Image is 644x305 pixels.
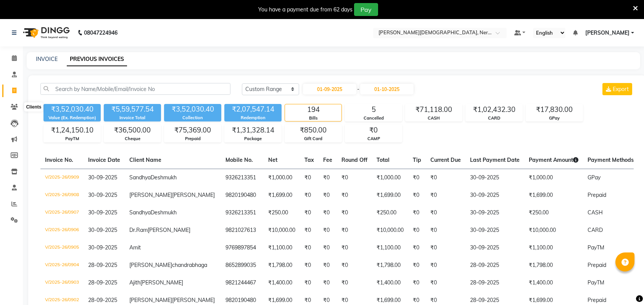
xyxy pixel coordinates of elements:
[268,156,277,163] span: Net
[319,274,337,292] td: ₹0
[88,227,117,233] span: 30-09-2025
[88,156,120,163] span: Invoice Date
[372,239,408,257] td: ₹1,100.00
[300,222,319,239] td: ₹0
[465,169,524,187] td: 30-09-2025
[172,262,207,268] span: chandrabhaga
[377,156,390,163] span: Total
[319,204,337,222] td: ₹0
[264,169,300,187] td: ₹1,000.00
[300,274,319,292] td: ₹0
[104,115,161,121] div: Invoice Total
[225,156,253,163] span: Mobile No.
[613,86,629,93] span: Export
[426,239,465,257] td: ₹0
[372,274,408,292] td: ₹1,400.00
[129,262,172,268] span: [PERSON_NAME]
[465,222,524,239] td: 30-09-2025
[524,187,583,204] td: ₹1,699.00
[258,6,353,14] div: You have a payment due from 62 days
[88,279,117,286] span: 28-09-2025
[40,257,84,274] td: V/2025-26/0904
[164,125,221,136] div: ₹75,369.00
[588,244,604,251] span: PayTM
[264,257,300,274] td: ₹1,798.00
[526,115,583,121] div: GPay
[426,187,465,204] td: ₹0
[337,187,372,204] td: ₹0
[360,84,414,94] input: End Date
[40,169,84,187] td: V/2025-26/0909
[602,83,632,95] button: Export
[43,115,101,121] div: Value (Ex. Redemption)
[408,222,426,239] td: ₹0
[221,257,264,274] td: 8652899035
[164,115,221,121] div: Collection
[345,125,402,136] div: ₹0
[285,136,341,142] div: Gift Card
[104,104,161,115] div: ₹5,59,577.54
[426,169,465,187] td: ₹0
[129,297,172,303] span: [PERSON_NAME]
[319,187,337,204] td: ₹0
[224,115,282,121] div: Redemption
[264,187,300,204] td: ₹1,699.00
[19,22,72,43] img: logo
[524,274,583,292] td: ₹1,400.00
[588,262,606,268] span: Prepaid
[36,56,58,62] a: INVOICE
[372,169,408,187] td: ₹1,000.00
[40,83,230,95] input: Search by Name/Mobile/Email/Invoice No
[264,204,300,222] td: ₹250.00
[221,187,264,204] td: 9820190480
[588,227,603,233] span: CARD
[345,115,402,121] div: Cancelled
[300,257,319,274] td: ₹0
[354,3,378,16] button: Pay
[465,187,524,204] td: 30-09-2025
[526,104,583,115] div: ₹17,830.00
[585,29,630,37] span: [PERSON_NAME]
[408,204,426,222] td: ₹0
[337,169,372,187] td: ₹0
[470,156,520,163] span: Last Payment Date
[285,125,341,136] div: ₹850.00
[588,209,603,216] span: CASH
[372,187,408,204] td: ₹1,699.00
[524,257,583,274] td: ₹1,798.00
[588,156,639,163] span: Payment Methods
[426,257,465,274] td: ₹0
[129,227,148,233] span: Dr.Ram
[67,53,127,66] a: PREVIOUS INVOICES
[323,156,332,163] span: Fee
[319,257,337,274] td: ₹0
[300,204,319,222] td: ₹0
[465,274,524,292] td: 28-09-2025
[337,274,372,292] td: ₹0
[164,136,221,142] div: Prepaid
[524,222,583,239] td: ₹10,000.00
[221,222,264,239] td: 9821027613
[225,125,281,136] div: ₹1,31,328.14
[345,136,402,142] div: CAMP
[224,104,282,115] div: ₹2,07,547.14
[426,274,465,292] td: ₹0
[406,115,462,121] div: CASH
[140,279,183,286] span: [PERSON_NAME]
[408,239,426,257] td: ₹0
[88,244,117,251] span: 30-09-2025
[524,239,583,257] td: ₹1,100.00
[84,22,118,43] b: 08047224946
[151,174,177,181] span: Deshmukh
[129,279,140,286] span: Ajith
[413,156,421,163] span: Tip
[465,239,524,257] td: 30-09-2025
[44,136,100,142] div: PayTM
[45,156,73,163] span: Invoice No.
[524,204,583,222] td: ₹250.00
[40,274,84,292] td: V/2025-26/0903
[44,125,100,136] div: ₹1,24,150.10
[40,204,84,222] td: V/2025-26/0907
[408,257,426,274] td: ₹0
[88,174,117,181] span: 30-09-2025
